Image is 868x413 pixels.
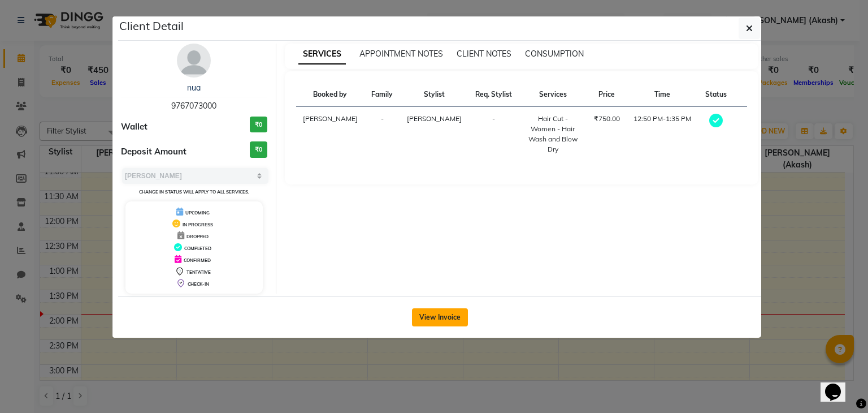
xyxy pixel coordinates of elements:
th: Price [587,83,627,107]
iframe: chat widget [821,368,857,402]
span: UPCOMING [185,210,210,216]
span: COMPLETED [184,246,211,251]
th: Status [698,83,734,107]
span: SERVICES [298,44,346,64]
h3: ₹0 [250,141,267,158]
span: DROPPED [186,234,209,239]
div: ₹750.00 [594,114,620,124]
span: Deposit Amount [121,145,186,158]
small: Change in status will apply to all services. [139,189,249,195]
th: Stylist [400,83,468,107]
a: nua [187,83,201,93]
span: 9767073000 [171,101,216,111]
span: Wallet [121,121,147,134]
th: Booked by [296,83,365,107]
span: APPOINTMENT NOTES [359,49,443,59]
span: CONSUMPTION [525,49,584,59]
td: [PERSON_NAME] [296,107,365,162]
h5: Client Detail [119,18,184,35]
th: Services [519,83,587,107]
td: 12:50 PM-1:35 PM [627,107,698,162]
span: CLIENT NOTES [457,49,511,59]
th: Time [627,83,698,107]
span: IN PROGRESS [183,222,213,227]
td: - [364,107,400,162]
th: Req. Stylist [468,83,519,107]
h3: ₹0 [250,117,267,133]
th: Family [364,83,400,107]
span: TENTATIVE [186,269,211,275]
span: [PERSON_NAME] [407,114,462,123]
button: View Invoice [412,308,468,326]
td: - [468,107,519,162]
span: CONFIRMED [184,257,211,263]
img: avatar [177,44,211,78]
div: Hair Cut - Women - Hair Wash and Blow Dry [526,114,580,154]
span: CHECK-IN [188,281,209,287]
